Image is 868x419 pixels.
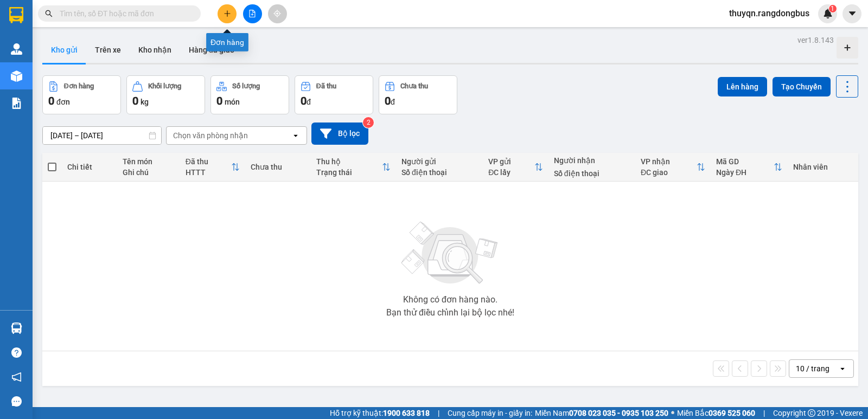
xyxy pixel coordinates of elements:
[316,82,336,90] div: Đã thu
[823,9,833,18] img: icon-new-feature
[401,168,477,177] div: Số điện thoại
[132,94,138,107] span: 0
[831,5,834,12] span: 1
[301,94,307,107] span: 0
[763,407,765,419] span: |
[268,4,287,23] button: aim
[148,82,181,90] div: Khối lượng
[330,407,430,419] span: Hỗ trợ kỹ thuật:
[311,123,368,145] button: Bộ lọc
[535,407,668,419] span: Miền Nam
[569,409,668,417] strong: 0708 023 035 - 0935 103 250
[448,407,532,419] span: Cung cấp máy in - giấy in:
[60,8,188,20] input: Tìm tên, số ĐT hoặc mã đơn
[42,37,86,63] button: Kho gửi
[396,215,505,291] img: svg+xml;base64,PHN2ZyBjbGFzcz0ibGlzdC1wbHVnX19zdmciIHhtbG5zPSJodHRwOi8vd3d3LnczLm9yZy8yMDAwL3N2Zy...
[216,94,222,107] span: 0
[385,94,391,107] span: 0
[379,75,457,114] button: Chưa thu0đ
[311,153,396,182] th: Toggle SortBy
[248,10,256,17] span: file-add
[11,396,22,407] span: message
[718,77,767,96] button: Lên hàng
[488,157,534,166] div: VP gửi
[793,163,853,171] div: Nhân viên
[11,372,22,382] span: notification
[86,37,130,63] button: Trên xe
[554,169,630,178] div: Số điện thoại
[45,10,53,17] span: search
[635,153,711,182] th: Toggle SortBy
[838,364,847,373] svg: open
[307,98,311,106] span: đ
[273,10,281,17] span: aim
[829,5,837,12] sup: 1
[218,4,237,23] button: plus
[554,156,630,165] div: Người nhận
[295,75,373,114] button: Đã thu0đ
[716,157,774,166] div: Mã GD
[180,153,246,182] th: Toggle SortBy
[225,98,240,106] span: món
[483,153,548,182] th: Toggle SortBy
[720,7,818,20] span: thuyqn.rangdongbus
[677,407,755,419] span: Miền Bắc
[316,157,382,166] div: Thu hộ
[243,4,262,23] button: file-add
[224,10,231,17] span: plus
[186,157,232,166] div: Đã thu
[391,98,395,106] span: đ
[808,409,815,417] span: copyright
[210,75,289,114] button: Số lượng0món
[316,168,382,177] div: Trạng thái
[11,98,22,109] img: solution-icon
[180,37,243,63] button: Hàng đã giao
[186,168,232,177] div: HTTT
[671,411,674,415] span: ⚪️
[641,168,697,177] div: ĐC giao
[43,127,161,144] input: Select a date range.
[837,37,858,59] div: Tạo kho hàng mới
[400,82,428,90] div: Chưa thu
[232,82,260,90] div: Số lượng
[42,75,121,114] button: Đơn hàng0đơn
[709,409,755,417] strong: 0369 525 060
[11,347,22,358] span: question-circle
[773,77,831,96] button: Tạo Chuyến
[123,168,175,177] div: Ghi chú
[401,157,477,166] div: Người gửi
[56,98,70,106] span: đơn
[130,37,180,63] button: Kho nhận
[716,168,774,177] div: Ngày ĐH
[123,157,175,166] div: Tên món
[9,7,23,23] img: logo-vxr
[67,163,112,171] div: Chi tiết
[843,4,861,23] button: caret-down
[173,130,248,141] div: Chọn văn phòng nhận
[403,295,497,304] div: Không có đơn hàng nào.
[11,70,22,82] img: warehouse-icon
[11,323,22,334] img: warehouse-icon
[291,131,300,140] svg: open
[797,34,834,46] div: ver 1.8.143
[386,308,514,317] div: Bạn thử điều chỉnh lại bộ lọc nhé!
[847,9,857,18] span: caret-down
[11,43,22,55] img: warehouse-icon
[383,409,430,417] strong: 1900 633 818
[641,157,697,166] div: VP nhận
[251,163,305,171] div: Chưa thu
[64,82,94,90] div: Đơn hàng
[438,407,439,419] span: |
[363,117,374,128] sup: 2
[141,98,149,106] span: kg
[126,75,205,114] button: Khối lượng0kg
[48,94,54,107] span: 0
[711,153,788,182] th: Toggle SortBy
[488,168,534,177] div: ĐC lấy
[796,363,829,374] div: 10 / trang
